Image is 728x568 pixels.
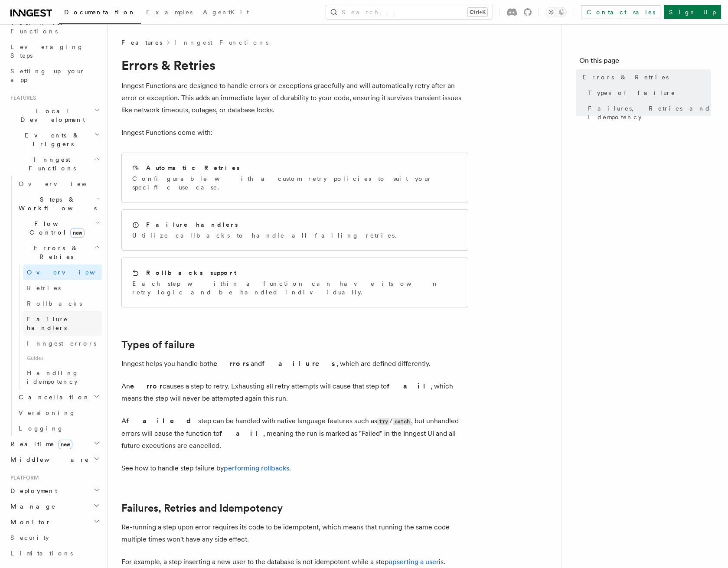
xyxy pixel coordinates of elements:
button: Flow Controlnew [15,216,102,240]
span: Platform [7,474,39,481]
a: Overview [23,264,102,280]
span: Inngest errors [27,340,96,347]
button: Realtimenew [7,436,102,452]
span: Security [10,534,49,541]
span: Documentation [64,9,136,16]
span: Limitations [10,550,73,557]
button: Monitor [7,514,102,530]
div: Errors & Retries [15,264,102,389]
span: new [58,440,72,449]
a: Errors & Retries [579,69,711,85]
p: Inngest Functions come with: [121,127,468,139]
span: Types of failure [588,88,676,97]
p: Re-running a step upon error requires its code to be idempotent, which means that running the sam... [121,521,468,545]
span: Handling idempotency [27,369,79,385]
strong: failed [126,417,198,425]
p: See how to handle step failure by . [121,462,468,474]
p: Inngest helps you handle both and , which are defined differently. [121,358,468,370]
button: Steps & Workflows [15,192,102,216]
span: AgentKit [203,9,249,16]
strong: error [130,382,163,390]
span: Monitor [7,518,51,526]
p: Inngest Functions are designed to handle errors or exceptions gracefully and will automatically r... [121,80,468,116]
strong: failures [262,359,336,368]
span: Errors & Retries [15,244,94,261]
p: Each step within a function can have its own retry logic and be handled individually. [132,279,457,297]
span: Manage [7,502,56,511]
button: Inngest Functions [7,152,102,176]
h1: Errors & Retries [121,57,468,73]
a: Inngest Functions [174,38,268,47]
button: Toggle dark mode [546,7,567,17]
a: Logging [15,421,102,436]
span: Guides [23,351,102,365]
span: Features [121,38,162,47]
span: Logging [19,425,64,432]
code: catch [393,418,411,425]
button: Cancellation [15,389,102,405]
span: Failure handlers [27,316,68,331]
a: performing rollbacks [224,464,289,472]
span: Features [7,95,36,101]
a: Inngest errors [23,336,102,351]
a: Retries [23,280,102,296]
div: Inngest Functions [7,176,102,436]
span: Overview [27,269,116,276]
span: Failures, Retries and Idempotency [588,104,711,121]
kbd: Ctrl+K [468,8,487,16]
p: Utilize callbacks to handle all failing retries. [132,231,402,240]
button: Search...Ctrl+K [326,5,493,19]
p: An causes a step to retry. Exhausting all retry attempts will cause that step to , which means th... [121,380,468,405]
button: Events & Triggers [7,127,102,152]
a: Contact sales [581,5,660,19]
a: Failure handlers [23,311,102,336]
strong: errors [213,359,251,368]
span: Examples [146,9,193,16]
a: upserting a user [388,558,439,566]
span: Retries [27,284,61,291]
span: Setting up your app [10,68,85,83]
span: Leveraging Steps [10,43,84,59]
span: Steps & Workflows [15,195,97,212]
a: Failures, Retries and Idempotency [584,101,711,125]
span: Events & Triggers [7,131,95,148]
a: Failure handlersUtilize callbacks to handle all failing retries. [121,209,468,251]
span: Deployment [7,486,57,495]
span: Versioning [19,409,76,416]
h2: Rollbacks support [146,268,236,277]
h2: Automatic Retries [146,163,240,172]
button: Errors & Retries [15,240,102,264]
strong: fail [219,429,263,437]
a: Documentation [59,3,141,24]
span: Middleware [7,455,89,464]
span: Flow Control [15,219,95,237]
a: Overview [15,176,102,192]
code: try [377,418,389,425]
a: Your first Functions [7,15,102,39]
a: Setting up your app [7,63,102,88]
a: Failures, Retries and Idempotency [121,502,283,514]
button: Middleware [7,452,102,467]
p: A step can be handled with native language features such as / , but unhandled errors will cause t... [121,415,468,452]
a: Leveraging Steps [7,39,102,63]
span: Inngest Functions [7,155,94,173]
a: Security [7,530,102,545]
span: new [70,228,85,238]
a: Rollbacks [23,296,102,311]
button: Local Development [7,103,102,127]
h2: Failure handlers [146,220,238,229]
span: Realtime [7,440,72,448]
span: Local Development [7,107,95,124]
a: Types of failure [584,85,711,101]
strong: fail [387,382,431,390]
a: Versioning [15,405,102,421]
span: Errors & Retries [583,73,669,82]
span: Overview [19,180,108,187]
a: Automatic RetriesConfigurable with a custom retry policies to suit your specific use case. [121,153,468,202]
a: Rollbacks supportEach step within a function can have its own retry logic and be handled individu... [121,258,468,307]
button: Manage [7,499,102,514]
a: Examples [141,3,198,23]
button: Deployment [7,483,102,499]
a: AgentKit [198,3,254,23]
p: For example, a step inserting a new user to the database is not idempotent while a step is. [121,556,468,568]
